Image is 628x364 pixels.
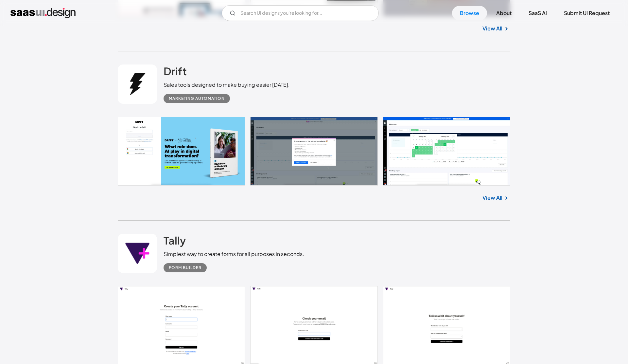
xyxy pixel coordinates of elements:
a: Submit UI Request [556,6,618,20]
input: Search UI designs you're looking for... [222,5,379,21]
h2: Drift [164,64,187,78]
h2: Tally [164,234,186,247]
a: SaaS Ai [521,6,555,20]
form: Email Form [222,5,379,21]
a: View All [482,194,502,202]
div: Form Builder [169,264,201,272]
div: Marketing Automation [169,95,225,102]
div: Simplest way to create forms for all purposes in seconds. [164,250,304,258]
a: home [10,8,76,18]
a: About [488,6,519,20]
a: Tally [164,234,186,250]
a: Browse [452,6,487,20]
div: Sales tools designed to make buying easier [DATE]. [164,81,290,89]
a: Drift [164,64,187,81]
a: View All [482,25,502,32]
